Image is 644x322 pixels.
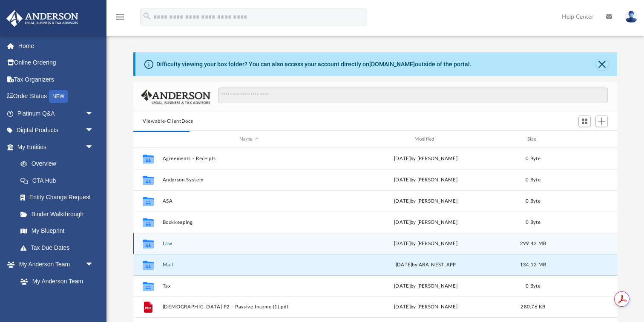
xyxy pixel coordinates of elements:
[12,273,98,290] a: My Anderson Team
[339,155,512,163] div: [DATE] by [PERSON_NAME]
[526,199,540,203] span: 0 Byte
[339,136,512,143] div: Modified
[625,11,638,23] img: User Pic
[578,116,591,127] button: Switch to Grid View
[85,122,102,139] span: arrow_drop_down
[6,256,102,273] a: My Anderson Teamarrow_drop_down
[339,198,512,205] div: [DATE] by [PERSON_NAME]
[6,105,106,122] a: Platinum Q&Aarrow_drop_down
[163,156,336,161] button: Agreements - Receipts
[6,138,106,155] a: My Entitiesarrow_drop_down
[339,303,512,311] div: [DATE] by [PERSON_NAME]
[163,198,336,204] button: ASA
[163,220,336,225] button: Bookkeeping
[163,304,336,310] button: [DEMOGRAPHIC_DATA] P2 - Passive Income (1).pdf
[520,241,546,246] span: 299.42 MB
[85,256,102,274] span: arrow_drop_down
[115,16,125,22] a: menu
[49,90,68,103] div: NEW
[163,283,336,289] button: Tax
[595,116,608,127] button: Add
[516,136,550,143] div: Size
[369,61,415,68] a: [DOMAIN_NAME]
[339,261,512,269] div: [DATE] by ABA_NEST_APP
[4,10,81,27] img: Anderson Advisors Platinum Portal
[6,88,106,105] a: Order StatusNEW
[12,223,102,240] a: My Blueprint
[526,220,540,225] span: 0 Byte
[12,155,106,172] a: Overview
[218,88,608,104] input: Search files and folders
[12,206,106,223] a: Binder Walkthrough
[526,284,540,288] span: 0 Byte
[339,240,512,248] div: [DATE] by [PERSON_NAME]
[6,122,106,139] a: Digital Productsarrow_drop_down
[162,136,336,143] div: Name
[12,290,102,307] a: Anderson System
[85,138,102,156] span: arrow_drop_down
[156,60,471,69] div: Difficulty viewing your box folder? You can also access your account directly on outside of the p...
[163,262,336,268] button: Mail
[339,282,512,290] div: [DATE] by [PERSON_NAME]
[115,12,125,22] i: menu
[339,219,512,226] div: [DATE] by [PERSON_NAME]
[163,177,336,183] button: Anderson System
[12,172,106,189] a: CTA Hub
[137,136,158,143] div: id
[163,241,336,246] button: Law
[554,136,613,143] div: id
[6,37,106,54] a: Home
[12,189,106,206] a: Entity Change Request
[6,54,106,71] a: Online Ordering
[526,178,540,182] span: 0 Byte
[142,11,152,21] i: search
[6,71,106,88] a: Tax Organizers
[520,263,546,267] span: 134.12 MB
[143,118,193,125] button: Viewable-ClientDocs
[596,58,608,70] button: Close
[339,176,512,184] div: [DATE] by [PERSON_NAME]
[85,105,102,122] span: arrow_drop_down
[526,156,540,161] span: 0 Byte
[12,239,106,256] a: Tax Due Dates
[520,305,545,309] span: 280.76 KB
